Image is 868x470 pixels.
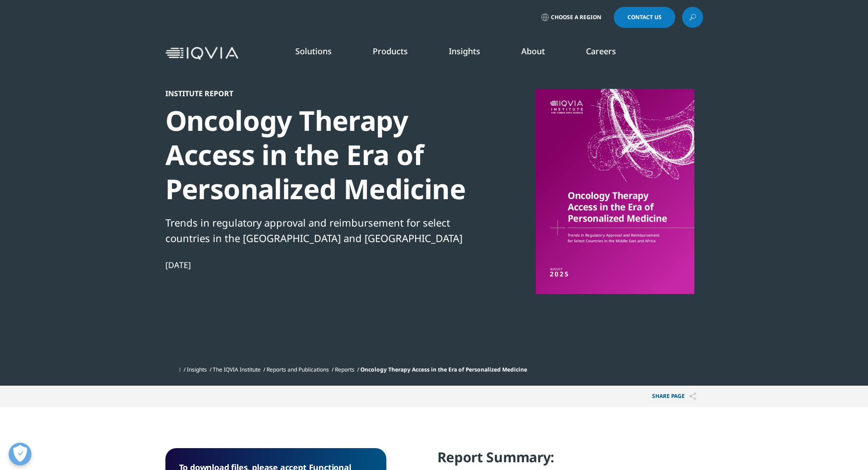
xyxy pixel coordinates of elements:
[165,47,238,60] img: IQVIA Healthcare Information Technology and Pharma Clinical Research Company
[165,215,478,246] div: Trends in regulatory approval and reimbursement for select countries in the [GEOGRAPHIC_DATA] and...
[187,366,207,373] a: Insights
[689,393,696,400] img: Share PAGE
[627,15,662,20] span: Contact Us
[165,259,478,270] div: [DATE]
[165,89,478,98] div: Institute Report
[242,32,703,75] nav: Primary
[645,386,703,407] button: Share PAGEShare PAGE
[586,46,616,57] a: Careers
[614,7,675,28] a: Contact Us
[9,443,31,465] button: Open Preferences
[360,366,527,373] span: Oncology Therapy Access in the Era of Personalized Medicine
[551,14,601,21] span: Choose a Region
[521,46,545,57] a: About
[295,46,332,57] a: Solutions
[449,46,480,57] a: Insights
[213,366,261,373] a: The IQVIA Institute
[645,386,703,407] p: Share PAGE
[335,366,354,373] a: Reports
[165,103,478,206] div: Oncology Therapy Access in the Era of Personalized Medicine
[267,366,329,373] a: Reports and Publications
[373,46,408,57] a: Products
